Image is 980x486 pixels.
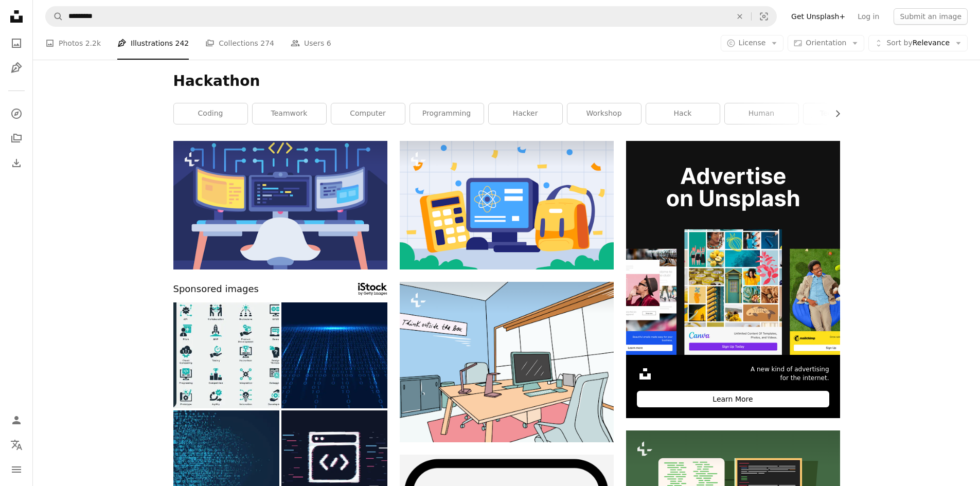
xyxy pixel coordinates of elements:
a: hacker [489,103,562,124]
a: Users 6 [291,27,331,60]
span: 274 [260,38,274,49]
a: Log in / Sign up [6,410,27,430]
a: A computer monitor, a calculator, and a backpack sitting on a table [400,200,614,209]
span: Orientation [806,39,846,47]
a: hack [646,103,720,124]
span: Sort by [886,39,912,47]
a: Download History [6,153,27,173]
a: human [725,103,798,124]
span: 2.2k [85,38,101,49]
h1: Hackathon [173,72,840,91]
a: teamwork [253,103,326,124]
a: Photos [6,33,27,53]
a: workshop [567,103,641,124]
a: Photos 2.2k [45,27,101,60]
img: A computer monitor, a calculator, and a backpack sitting on a table [400,141,614,269]
a: technology [804,103,877,124]
img: Abstract binary code patterns background [281,302,387,408]
img: A computer desk with a computer on top of it [400,282,614,442]
button: scroll list to the right [828,103,840,124]
a: A computer desk with a computer on top of it [400,357,614,366]
a: coding [174,103,247,124]
button: Language [6,435,27,455]
img: A person sitting in front of a computer monitor [173,141,387,269]
form: Find visuals sitewide [45,6,777,27]
a: programming [410,103,484,124]
button: Sort byRelevance [868,35,968,51]
a: Illustrations [6,58,27,78]
button: License [721,35,784,51]
a: Log in [851,8,885,25]
button: Orientation [788,35,864,51]
button: Menu [6,459,27,480]
span: License [739,39,766,47]
a: A new kind of advertisingfor the internet.Learn More [626,141,840,418]
a: A person sitting in front of a computer monitor [173,200,387,209]
span: Relevance [886,38,950,48]
img: Hackathon solid icons collection.Containing Programer, IT, Developer, Project manager, Brainstorm... [173,302,279,408]
button: Visual search [752,7,776,26]
img: file-1631306537910-2580a29a3cfcimage [637,366,653,382]
a: Collections [6,128,27,149]
span: A new kind of advertising for the internet. [751,365,829,383]
img: file-1636576776643-80d394b7be57image [626,141,840,355]
button: Submit an image [894,8,968,25]
button: Search Unsplash [46,7,63,26]
a: Collections 274 [205,27,274,60]
span: Sponsored images [173,282,259,297]
button: Clear [728,7,751,26]
span: 6 [327,38,331,49]
a: Explore [6,103,27,124]
a: computer [331,103,405,124]
div: Learn More [637,391,829,407]
a: Get Unsplash+ [785,8,851,25]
